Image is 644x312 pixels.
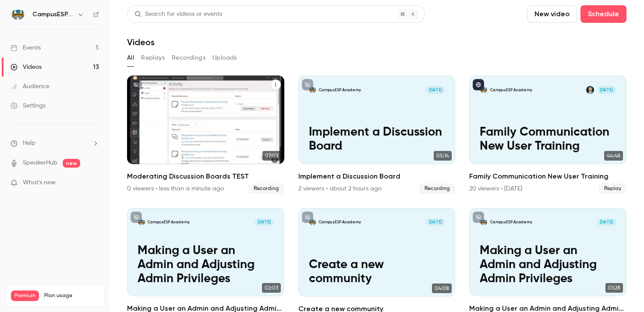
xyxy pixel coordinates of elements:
[605,283,623,293] span: 01:28
[586,86,594,94] img: Albert Perera
[88,179,99,187] iframe: Noticeable Trigger
[599,183,626,194] span: Replay
[469,75,626,194] li: Family Communication New User Training
[131,79,142,90] button: unpublished
[11,43,41,52] div: Events
[298,184,382,193] div: 2 viewers • about 2 hours ago
[309,126,445,154] p: Implement a Discussion Board
[597,86,616,94] span: [DATE]
[319,87,361,93] p: CampusESP Academy
[172,51,205,65] button: Recordings
[490,87,532,93] p: CampusESP Academy
[434,151,452,161] span: 05:14
[11,101,46,110] div: Settings
[248,183,284,194] span: Recording
[23,178,56,187] span: What's new
[298,171,456,182] h2: Implement a Discussion Board
[469,171,626,182] h2: Family Communication New User Training
[262,151,281,161] span: 07:03
[255,219,274,226] span: [DATE]
[262,283,281,293] span: 02:03
[604,151,623,161] span: 44:48
[131,212,142,223] button: unpublished
[127,75,284,194] li: Moderating Discussion Boards TEST
[148,219,190,225] p: CampusESP Academy
[319,219,361,225] p: CampusESP Academy
[134,10,222,19] div: Search for videos or events
[32,10,74,19] h6: CampusESP Academy
[480,244,616,286] p: Making a User an Admin and Adjusting Admin Privileges
[426,86,445,94] span: [DATE]
[302,79,313,90] button: unpublished
[580,5,626,23] button: Schedule
[473,79,484,90] button: published
[141,51,165,65] button: Replays
[23,158,57,168] a: SpeakerHub
[473,212,484,223] button: unpublished
[11,82,50,91] div: Audience
[127,171,284,182] h2: Moderating Discussion Boards TEST
[426,219,445,226] span: [DATE]
[63,159,80,168] span: new
[432,283,452,293] span: 04:08
[11,63,42,72] div: Videos
[527,5,577,23] button: New video
[138,244,274,286] p: Making a User an Admin and Adjusting Admin Privileges
[11,290,39,301] span: Premium
[469,75,626,194] a: Family Communication New User TrainingCampusESP AcademyAlbert Perera[DATE]Family Communication Ne...
[490,219,532,225] p: CampusESP Academy
[44,292,99,299] span: Plan usage
[298,75,456,194] li: Implement a Discussion Board
[302,212,313,223] button: unpublished
[11,7,25,22] img: CampusESP Academy
[212,51,237,65] button: Uploads
[127,75,284,194] a: 07:03Moderating Discussion Boards TEST0 viewers • less than a minute agoRecording
[298,75,456,194] a: Implement a Discussion BoardCampusESP Academy[DATE]Implement a Discussion Board05:14Implement a D...
[23,139,35,148] span: Help
[11,139,99,148] li: help-dropdown-opener
[469,184,522,193] div: 20 viewers • [DATE]
[419,183,455,194] span: Recording
[127,37,155,47] h1: Videos
[480,126,616,154] p: Family Communication New User Training
[127,5,626,307] section: Videos
[309,258,445,286] p: Create a new community
[127,184,224,193] div: 0 viewers • less than a minute ago
[127,51,134,65] button: All
[597,219,616,226] span: [DATE]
